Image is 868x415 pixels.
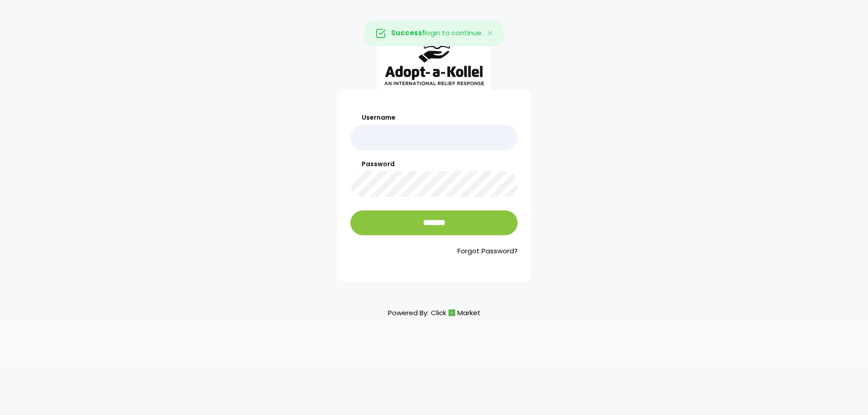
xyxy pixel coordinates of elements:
[391,28,425,37] strong: Success!
[350,113,518,122] label: Username
[477,21,504,46] button: Close
[431,307,481,319] a: ClickMarket
[350,246,518,256] a: Forgot Password?
[377,25,491,90] img: aak_logo_sm.jpeg
[364,21,504,46] div: login to continue.
[448,309,455,316] img: cm_icon.png
[388,307,481,319] p: Powered By:
[350,159,518,169] label: Password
